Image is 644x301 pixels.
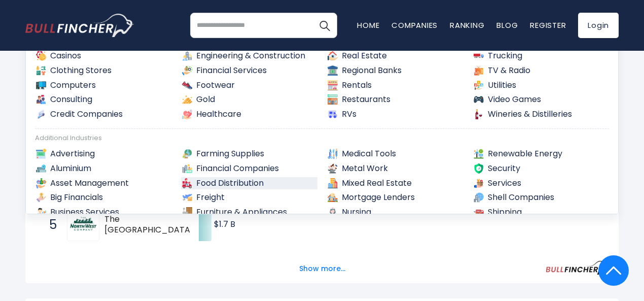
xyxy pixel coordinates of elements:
a: TV & Radio [473,64,610,77]
img: bullfincher logo [25,14,134,37]
a: Renewable Energy [473,148,610,160]
a: Shipping [473,206,610,219]
a: Wineries & Distilleries [473,108,610,121]
a: Asset Management [35,177,172,190]
a: Login [578,13,619,38]
a: Engineering & Construction [181,50,318,62]
a: Utilities [473,79,610,92]
a: Home [357,20,379,30]
a: Medical Tools [327,148,463,160]
span: The [GEOGRAPHIC_DATA] [104,214,194,236]
a: Farming Supplies [181,148,318,160]
a: Video Games [473,93,610,106]
a: Ranking [450,20,484,30]
a: Mortgage Lenders [327,191,463,204]
a: Shell Companies [473,191,610,204]
button: Show more... [293,260,351,277]
div: Additional Industries [35,134,609,143]
button: Search [312,13,337,38]
a: Financial Services [181,64,318,77]
a: Gold [181,93,318,106]
a: Casinos [35,50,172,62]
a: Furniture & Appliances [181,206,318,219]
a: Advertising [35,148,172,160]
a: Register [530,20,566,30]
a: Consulting [35,93,172,106]
a: Footwear [181,79,318,92]
a: Business Services [35,206,172,219]
a: Credit Companies [35,108,172,121]
text: $1.7 B [214,218,235,230]
a: Big Financials [35,191,172,204]
a: Security [473,162,610,175]
a: Nursing [327,206,463,219]
a: Trucking [473,50,610,62]
a: Computers [35,79,172,92]
a: Mixed Real Estate [327,177,463,190]
img: The North West [68,210,98,240]
a: Rentals [327,79,463,92]
a: Freight [181,191,318,204]
a: Go to homepage [25,14,134,37]
a: Blog [496,20,518,30]
a: Financial Companies [181,162,318,175]
a: Real Estate [327,50,463,62]
a: Services [473,177,610,190]
a: RVs [327,108,463,121]
a: Healthcare [181,108,318,121]
a: Regional Banks [327,64,463,77]
a: Aluminium [35,162,172,175]
a: Clothing Stores [35,64,172,77]
a: Metal Work [327,162,463,175]
a: Companies [391,20,438,30]
a: Restaurants [327,93,463,106]
span: 5 [44,216,54,233]
a: Food Distribution [181,177,318,190]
